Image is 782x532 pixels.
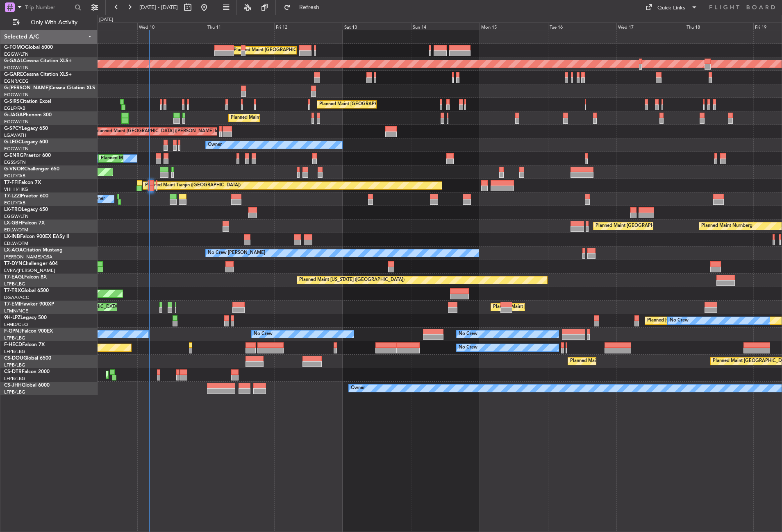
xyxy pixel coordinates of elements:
[4,221,22,226] span: LX-GBH
[208,247,265,259] div: No Crew [PERSON_NAME]
[137,23,206,30] div: Wed 10
[4,72,72,77] a: G-GARECessna Citation XLS+
[69,23,137,30] div: Tue 9
[299,274,405,286] div: Planned Maint [US_STATE] ([GEOGRAPHIC_DATA])
[701,220,752,232] div: Planned Maint Nurnberg
[9,16,89,29] button: Only With Activity
[292,5,327,10] span: Refresh
[4,389,25,395] a: LFPB/LBG
[90,125,223,138] div: Unplanned Maint [GEOGRAPHIC_DATA] ([PERSON_NAME] Intl)
[4,335,25,341] a: LFPB/LBG
[4,221,45,226] a: LX-GBHFalcon 7X
[206,23,274,30] div: Thu 11
[4,59,72,63] a: G-GAALCessna Citation XLS+
[139,4,178,11] span: [DATE] - [DATE]
[4,349,25,355] a: LFPB/LBG
[91,193,105,205] div: Owner
[4,78,29,84] a: EGNR/CEG
[351,382,365,394] div: Owner
[4,342,22,347] span: F-HECD
[411,23,480,30] div: Sun 14
[4,302,54,307] a: T7-EMIHawker 900XP
[4,213,29,220] a: EGGW/LTN
[4,329,22,334] span: F-GPNJ
[4,72,23,77] span: G-GARE
[4,302,20,307] span: T7-EMI
[480,23,548,30] div: Mon 15
[4,315,20,320] span: 9H-LPZ
[4,248,23,253] span: LX-AOA
[4,275,24,280] span: T7-EAGL
[4,356,23,361] span: CS-DOU
[280,1,329,14] button: Refresh
[4,376,25,382] a: LFPB/LBG
[4,113,23,118] span: G-JAGA
[231,112,360,124] div: Planned Maint [GEOGRAPHIC_DATA] ([GEOGRAPHIC_DATA])
[4,207,48,212] a: LX-TROLegacy 650
[4,261,58,266] a: T7-DYNChallenger 604
[4,45,25,50] span: G-FOMO
[4,86,50,91] span: G-[PERSON_NAME]
[4,267,55,274] a: EVRA/[PERSON_NAME]
[459,328,477,340] div: No Crew
[4,227,28,233] a: EDLW/DTM
[4,342,45,347] a: F-HECDFalcon 7X
[4,99,20,104] span: G-SIRS
[4,99,51,104] a: G-SIRSCitation Excel
[4,254,52,260] a: [PERSON_NAME]/QSA
[4,45,53,50] a: G-FOMOGlobal 6000
[4,92,29,98] a: EGGW/LTN
[4,194,48,199] a: T7-LZZIPraetor 600
[647,315,763,327] div: Planned [GEOGRAPHIC_DATA] ([GEOGRAPHIC_DATA])
[4,383,50,388] a: CS-JHHGlobal 6000
[4,248,63,253] a: LX-AOACitation Mustang
[4,207,22,212] span: LX-TRO
[4,65,29,71] a: EGGW/LTN
[596,220,725,232] div: Planned Maint [GEOGRAPHIC_DATA] ([GEOGRAPHIC_DATA])
[4,180,18,185] span: T7-FFI
[4,308,28,314] a: LFMN/NCE
[4,167,59,172] a: G-VNORChallenger 650
[4,288,21,293] span: T7-TRX
[4,86,95,91] a: G-[PERSON_NAME]Cessna Citation XLS
[4,275,47,280] a: T7-EAGLFalcon 8X
[4,329,53,334] a: F-GPNJFalcon 900EX
[4,146,29,152] a: EGGW/LTN
[25,1,72,14] input: Trip Number
[4,200,25,206] a: EGLF/FAB
[4,159,26,165] a: EGSS/STN
[101,152,230,165] div: Planned Maint [GEOGRAPHIC_DATA] ([GEOGRAPHIC_DATA])
[570,355,699,367] div: Planned Maint [GEOGRAPHIC_DATA] ([GEOGRAPHIC_DATA])
[685,23,753,30] div: Thu 18
[4,356,51,361] a: CS-DOUGlobal 6500
[670,315,689,327] div: No Crew
[145,179,241,192] div: Planned Maint Tianjin ([GEOGRAPHIC_DATA])
[4,140,22,145] span: G-LEGC
[4,362,25,368] a: LFPB/LBG
[4,234,69,239] a: LX-INBFalcon 900EX EASy II
[4,180,41,185] a: T7-FFIFalcon 7X
[208,139,222,151] div: Owner
[4,167,24,172] span: G-VNOR
[4,51,29,57] a: EGGW/LTN
[616,23,685,30] div: Wed 17
[108,369,203,381] div: Planned Maint Mugla ([GEOGRAPHIC_DATA])
[99,16,113,23] div: [DATE]
[657,4,685,12] div: Quick Links
[4,383,22,388] span: CS-JHH
[254,328,273,340] div: No Crew
[4,119,29,125] a: EGGW/LTN
[4,321,28,328] a: LFMD/CEQ
[4,186,28,192] a: VHHH/HKG
[319,98,448,111] div: Planned Maint [GEOGRAPHIC_DATA] ([GEOGRAPHIC_DATA])
[4,369,50,374] a: CS-DTRFalcon 2000
[4,140,48,145] a: G-LEGCLegacy 600
[4,132,26,138] a: LGAV/ATH
[4,153,51,158] a: G-ENRGPraetor 600
[274,23,343,30] div: Fri 12
[343,23,411,30] div: Sat 13
[4,234,20,239] span: LX-INB
[4,261,23,266] span: T7-DYN
[4,281,25,287] a: LFPB/LBG
[4,153,23,158] span: G-ENRG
